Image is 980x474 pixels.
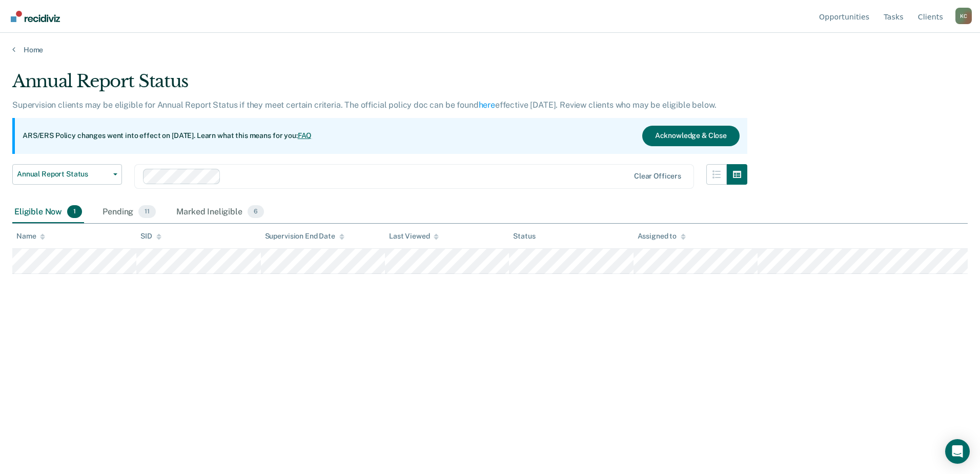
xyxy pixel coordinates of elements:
div: Annual Report Status [12,71,747,100]
span: 1 [67,205,82,219]
a: Home [12,45,968,54]
button: Annual Report Status [12,164,122,185]
div: Assigned to [638,232,686,241]
button: Acknowledge & Close [642,126,740,146]
div: Name [16,232,45,241]
div: Pending11 [100,201,158,224]
span: 6 [248,205,264,219]
span: 11 [138,205,156,219]
div: Clear officers [634,172,681,181]
div: Status [513,232,535,241]
img: Recidiviz [11,11,60,22]
div: Eligible Now1 [12,201,84,224]
a: FAQ [298,131,312,140]
p: ARS/ERS Policy changes went into effect on [DATE]. Learn what this means for you: [23,131,312,141]
div: K C [955,8,972,24]
div: Open Intercom Messenger [945,439,970,464]
div: Supervision End Date [265,232,344,241]
div: Last Viewed [389,232,439,241]
a: here [479,100,495,110]
span: Annual Report Status [17,170,109,179]
button: Profile dropdown button [955,8,972,24]
div: SID [140,232,161,241]
p: Supervision clients may be eligible for Annual Report Status if they meet certain criteria. The o... [12,100,716,110]
div: Marked Ineligible6 [174,201,266,224]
